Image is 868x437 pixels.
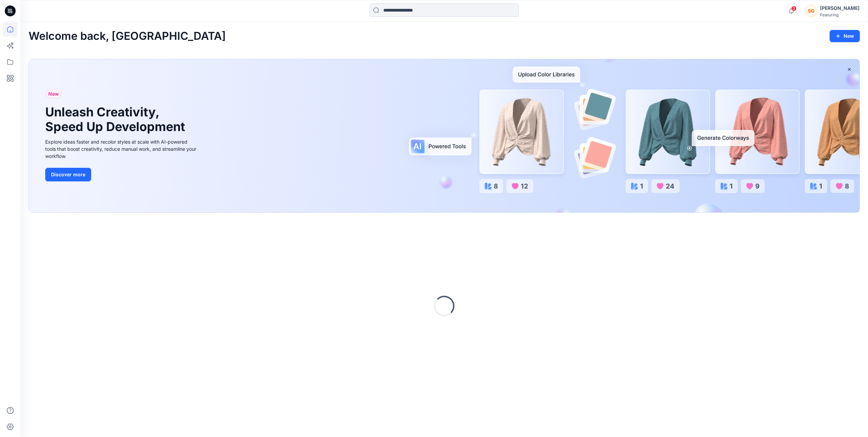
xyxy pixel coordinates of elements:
[45,168,91,181] button: Discover more
[45,105,188,134] h1: Unleash Creativity, Speed Up Development
[45,168,198,181] a: Discover more
[830,30,860,42] button: New
[805,5,817,17] div: SG
[820,12,859,17] div: Featuring
[820,4,859,12] div: [PERSON_NAME]
[29,30,226,43] h2: Welcome back, [GEOGRAPHIC_DATA]
[45,138,198,160] div: Explore ideas faster and recolor styles at scale with AI-powered tools that boost creativity, red...
[791,6,797,11] span: 3
[48,90,59,98] span: New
